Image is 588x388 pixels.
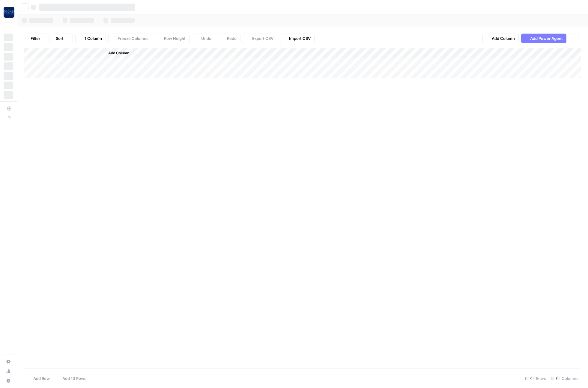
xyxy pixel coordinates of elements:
[218,34,240,43] button: Redo
[289,35,311,41] span: Import CSV
[85,35,102,41] span: 1 Column
[53,374,90,383] button: Add 10 Rows
[4,7,14,18] img: Rocket Pilots Logo
[201,35,211,41] span: Undo
[56,35,64,41] span: Sort
[164,35,186,41] span: Row Height
[252,35,273,41] span: Export CSV
[62,375,86,381] span: Add 10 Rows
[27,34,49,43] button: Filter
[243,34,277,43] button: Export CSV
[100,49,132,57] button: Add Column
[108,34,152,43] button: Freeze Columns
[4,5,13,20] button: Workspace: Rocket Pilots
[4,366,13,376] a: Usage
[227,35,237,41] span: Redo
[75,34,106,43] button: 1 Column
[33,375,50,381] span: Add Row
[4,376,13,386] button: Help + Support
[521,34,566,43] button: Add Power Agent
[492,35,515,41] span: Add Column
[523,374,548,383] div: Rows
[482,34,519,43] button: Add Column
[118,35,148,41] span: Freeze Columns
[192,34,215,43] button: Undo
[31,35,40,41] span: Filter
[530,35,563,41] span: Add Power Agent
[4,357,13,366] a: Settings
[280,34,315,43] button: Import CSV
[155,34,190,43] button: Row Height
[52,34,73,43] button: Sort
[108,50,129,56] span: Add Column
[548,374,581,383] div: Columns
[24,374,53,383] button: Add Row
